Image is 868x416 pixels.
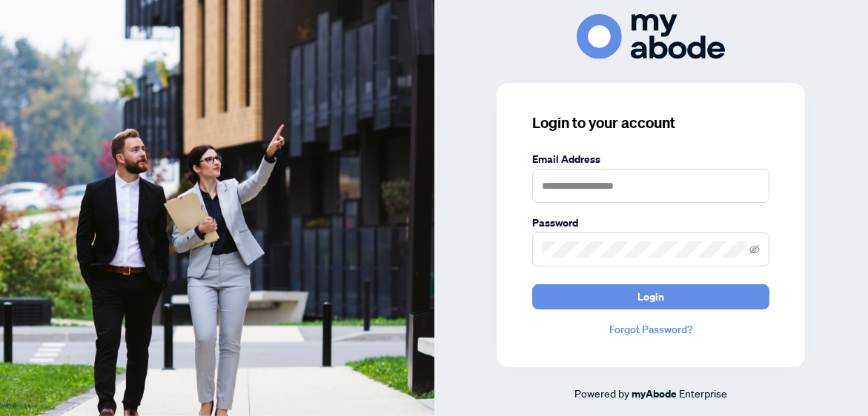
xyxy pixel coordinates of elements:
[749,244,760,255] span: eye-invisible
[637,285,664,309] span: Login
[532,113,769,133] h3: Login to your account
[532,321,769,338] a: Forgot Password?
[679,386,727,400] span: Enterprise
[577,14,725,59] img: ma-logo
[532,215,769,231] label: Password
[574,386,629,400] span: Powered by
[632,386,677,402] a: myAbode
[532,284,769,309] button: Login
[532,151,769,167] label: Email Address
